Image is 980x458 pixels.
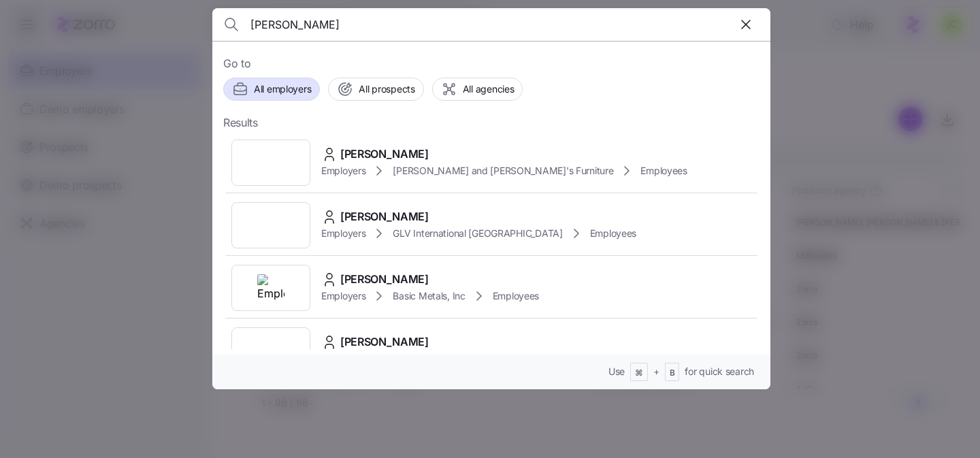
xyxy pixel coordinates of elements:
[608,365,625,378] span: Use
[635,367,643,379] span: ⌘
[223,114,258,131] span: Results
[340,333,429,350] span: [PERSON_NAME]
[590,227,636,240] span: Employees
[393,164,613,178] span: [PERSON_NAME] and [PERSON_NAME]'s Furniture
[321,227,365,240] span: Employers
[393,289,465,303] span: Basic Metals, Inc
[393,227,562,240] span: GLV International [GEOGRAPHIC_DATA]
[685,365,754,378] span: for quick search
[321,289,365,303] span: Employers
[223,55,759,72] span: Go to
[340,146,429,163] span: [PERSON_NAME]
[321,164,365,178] span: Employers
[257,149,284,176] img: Employer logo
[640,164,687,178] span: Employees
[257,274,284,301] img: Employer logo
[223,78,320,101] button: All employers
[328,78,423,101] button: All prospects
[340,208,429,225] span: [PERSON_NAME]
[493,289,539,303] span: Employees
[254,82,311,96] span: All employers
[670,367,675,379] span: B
[463,82,514,96] span: All agencies
[257,337,284,364] img: Employer logo
[653,365,659,378] span: +
[432,78,523,101] button: All agencies
[257,212,284,239] img: Employer logo
[340,271,429,288] span: [PERSON_NAME]
[359,82,414,96] span: All prospects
